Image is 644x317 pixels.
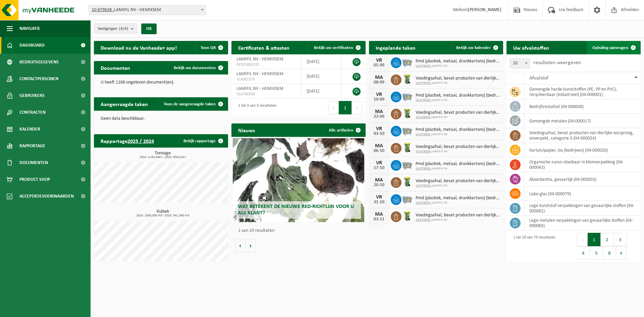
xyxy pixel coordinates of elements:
[323,123,365,137] a: Alle artikelen
[372,63,386,68] div: 05-09
[98,24,128,34] span: Vestigingen
[235,100,276,115] div: 1 tot 3 van 3 resultaten
[401,56,413,68] img: WB-2500-GAL-GY-01
[97,209,228,217] h3: Kubiek
[401,159,413,170] img: WB-2500-GAL-GY-01
[401,193,413,205] img: WB-2500-GAL-GY-01
[89,5,206,15] span: 10-879638 - LAMIFIL NV - HEMIKSEM
[372,177,386,183] div: MA
[416,81,432,85] tcxspan: Call 10-879638 - via 3CX
[372,97,386,102] div: 19-09
[19,70,58,87] span: Contactpersonen
[510,59,530,68] span: 10
[416,115,432,119] tcxspan: Call 10-879638 - via 3CX
[174,66,216,70] span: Bekijk uw documenten
[416,115,500,119] span: LAMIFIL NV
[372,131,386,136] div: 03-10
[588,233,601,246] button: 1
[401,73,413,85] img: WB-0140-HPE-GN-50
[236,77,296,82] span: VLA901579
[369,41,422,54] h2: Ingeplande taken
[416,144,500,150] span: Voedingsafval, bevat producten van dierlijke oorsprong, onverpakt, categorie 3
[510,232,555,260] div: 1 tot 10 van 73 resultaten
[416,81,500,85] span: LAMIFIL NV
[603,246,616,260] button: 8
[401,142,413,153] img: WB-0140-HPE-GN-50
[372,166,386,170] div: 17-10
[416,184,432,188] tcxspan: Call 10-879638 - via 3CX
[616,246,627,260] button: Next
[19,121,40,138] span: Kalender
[19,171,50,188] span: Product Shop
[592,46,628,50] span: Ophaling aanvragen
[309,41,365,54] a: Bekijk uw certificaten
[372,126,386,131] div: VR
[236,71,283,76] span: LAMIFIL NV - HEMIKSEM
[238,204,354,216] span: Wat betekent de nieuwe RED-richtlijn voor u als klant?
[416,133,500,137] span: LAMIFIL NV
[372,92,386,97] div: VR
[401,108,413,119] img: WB-0140-HPE-GN-50
[401,91,413,102] img: WB-2500-GAL-GY-01
[416,64,432,68] tcxspan: Call 10-879638 - via 3CX
[416,150,500,154] span: LAMIFIL NV
[416,64,500,68] span: LAMIFIL NV
[372,149,386,153] div: 06-10
[339,101,352,114] button: 1
[506,41,556,54] h2: Uw afvalstoffen
[416,167,500,171] span: LAMIFIL NV
[94,97,155,110] h2: Aangevraagde taken
[141,23,157,34] button: OK
[416,133,432,136] tcxspan: Call 10-879638 - via 3CX
[587,41,640,54] a: Ophaling aanvragen
[101,116,221,121] p: Geen data beschikbaar.
[524,85,641,99] td: gemengde harde kunststoffen (PE, PP en PVC), recycleerbaar (industrieel) (04-000001)
[468,7,501,12] strong: [PERSON_NAME]
[302,84,341,99] td: [DATE]
[372,75,386,80] div: MA
[614,233,627,246] button: 3
[456,46,491,50] span: Bekijk uw kalender
[236,57,283,62] span: LAMIFIL NV - HEMIKSEM
[416,218,432,222] tcxspan: Call 10-879638 - via 3CX
[416,98,432,102] tcxspan: Call 10-879638 - via 3CX
[238,228,362,233] p: 1 van 10 resultaten
[416,59,500,64] span: Pmd (plastiek, metaal, drankkartons) (bedrijven)
[401,125,413,136] img: WB-2500-GAL-GY-01
[246,239,256,252] button: Volgende
[97,151,228,159] h3: Tonnage
[97,156,228,159] span: 2024: 1150,848 t - 2025: 659,614 t
[416,76,500,81] span: Voedingsafval, bevat producten van dierlijke oorsprong, onverpakt, categorie 3
[164,102,216,106] span: Toon de aangevraagde taken
[231,41,296,54] h2: Certificaten & attesten
[372,109,386,114] div: MA
[302,54,341,69] td: [DATE]
[178,134,227,148] a: Bekijk rapportage
[19,54,59,70] span: Bedrijfsgegevens
[524,201,641,216] td: lege kunststof verpakkingen van gevaarlijke stoffen (04-000081)
[372,58,386,63] div: VR
[19,188,74,205] span: Acceptatievoorwaarden
[235,239,246,252] button: Vorige
[19,37,45,54] span: Dashboard
[372,200,386,205] div: 31-10
[201,46,216,50] span: Toon QR
[401,210,413,222] img: WB-0140-HPE-GN-50
[416,201,500,205] span: LAMIFIL NV
[416,178,500,184] span: Voedingsafval, bevat producten van dierlijke oorsprong, onverpakt, categorie 3
[231,123,262,137] h2: Nieuws
[372,183,386,188] div: 20-10
[94,41,183,54] h2: Download nu de Vanheede+ app!
[524,157,641,172] td: organische zuren vloeibaar in kleinverpakking (04-000042)
[401,176,413,188] img: WB-0140-HPE-GN-50
[510,58,530,68] span: 10
[372,80,386,85] div: 08-09
[577,233,588,246] button: Previous
[590,246,603,260] button: 5
[416,161,500,167] span: Pmd (plastiek, metaal, drankkartons) (bedrijven)
[524,99,641,114] td: bedrijfsrestafval (04-000008)
[416,201,432,205] tcxspan: Call 10-879638 - via 3CX
[601,233,614,246] button: 2
[416,98,500,102] span: LAMIFIL NV
[119,27,128,31] count: (4/4)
